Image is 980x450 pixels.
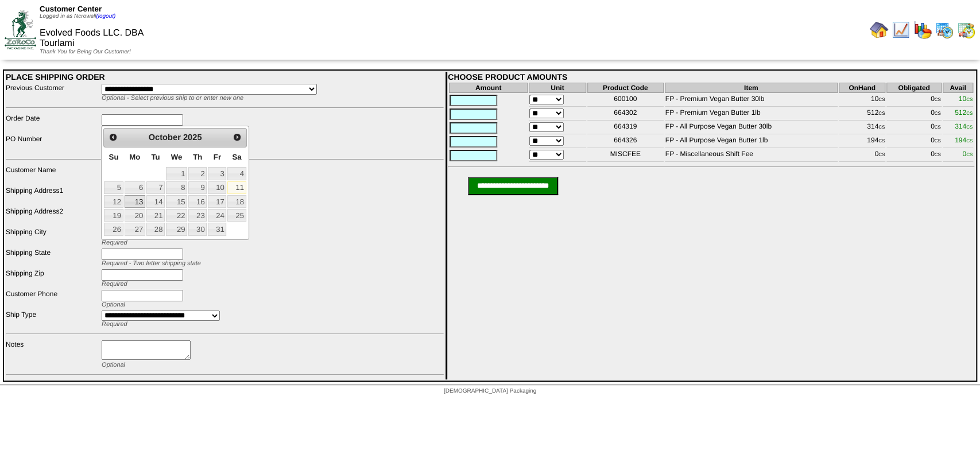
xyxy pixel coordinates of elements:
td: Previous Customer [5,83,100,102]
span: CS [935,125,941,130]
span: Monday [129,153,140,161]
a: 10 [208,181,226,194]
span: Required [102,281,127,288]
th: Avail [943,83,973,93]
a: 28 [146,223,165,235]
td: 194 [839,135,885,148]
a: 7 [146,181,165,194]
td: 10 [839,94,885,107]
a: Next [230,130,245,145]
span: Optional - Select previous ship to or enter new one [102,95,243,102]
span: Logged in as Ncrowell [40,13,115,20]
span: Optional [102,301,125,308]
td: 0 [886,108,941,121]
span: 2025 [183,133,202,142]
span: CS [966,125,973,130]
a: 20 [125,209,145,222]
a: 6 [125,181,145,194]
span: Evolved Foods LLC. DBA Tourlami [40,28,144,48]
span: CS [966,138,973,143]
span: CS [878,125,885,130]
span: CS [878,152,885,157]
span: October [149,133,181,142]
span: Required - Two letter shipping state [102,260,201,267]
span: 314 [955,122,973,130]
span: CS [966,111,973,116]
td: Shipping City [5,227,100,247]
img: calendarinout.gif [957,21,975,39]
img: line_graph.gif [892,21,910,39]
a: 16 [188,195,207,208]
td: Customer Name [5,165,100,185]
td: 664326 [587,135,664,148]
a: 5 [104,181,123,194]
a: 17 [208,195,226,208]
a: 2 [188,167,207,180]
div: CHOOSE PRODUCT AMOUNTS [448,72,974,82]
td: FP - Miscellaneous Shift Fee [665,149,838,162]
th: Obligated [886,83,941,93]
a: 18 [227,195,246,208]
span: Saturday [232,153,241,161]
td: 600100 [587,94,664,107]
span: CS [878,97,885,102]
a: 30 [188,223,207,235]
span: CS [935,97,941,102]
a: 23 [188,209,207,222]
th: Unit [529,83,586,93]
a: 13 [125,195,145,208]
td: 314 [839,122,885,134]
td: 664319 [587,122,664,134]
a: (logout) [96,13,115,20]
td: FP - Premium Vegan Butter 30lb [665,94,838,107]
span: Thank You for Being Our Customer! [40,49,131,55]
td: Customer Phone [5,289,100,309]
span: Thursday [193,153,202,161]
span: 0 [962,150,973,158]
span: Wednesday [171,153,183,161]
span: CS [966,152,973,157]
td: Notes [5,340,100,369]
td: FP - All Purpose Vegan Butter 30lb [665,122,838,134]
a: 27 [125,223,145,235]
a: 9 [188,181,207,194]
a: 24 [208,209,226,222]
td: 0 [886,135,941,148]
th: Item [665,83,838,93]
a: 25 [227,209,246,222]
td: Shipping Zip [5,269,100,288]
a: 1 [166,167,187,180]
span: Optional [102,362,125,368]
a: 22 [166,209,187,222]
a: 15 [166,195,187,208]
th: Product Code [587,83,664,93]
a: 14 [146,195,165,208]
td: MISCFEE [587,149,664,162]
span: Required [102,321,127,328]
td: Shipping Address2 [5,207,100,226]
span: CS [935,152,941,157]
span: Sunday [109,153,119,161]
span: CS [878,138,885,143]
td: Order Date [5,114,100,133]
td: 0 [839,149,885,162]
span: CS [878,111,885,116]
a: 4 [227,167,246,180]
a: 12 [104,195,123,208]
div: PLACE SHIPPING ORDER [6,72,444,82]
span: [DEMOGRAPHIC_DATA] Packaging [444,388,536,394]
a: 3 [208,167,226,180]
span: Next [233,133,242,142]
span: 10 [959,95,973,103]
th: Amount [449,83,528,93]
img: home.gif [870,21,888,39]
img: graph.gif [913,21,932,39]
img: ZoRoCo_Logo(Green%26Foil)%20jpg.webp [5,10,36,49]
td: Shipping State [5,248,100,267]
a: 31 [208,223,226,235]
span: Tuesday [151,153,160,161]
td: FP - Premium Vegan Butter 1lb [665,108,838,121]
a: 21 [146,209,165,222]
span: Friday [214,153,221,161]
td: PO Number [5,134,100,154]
